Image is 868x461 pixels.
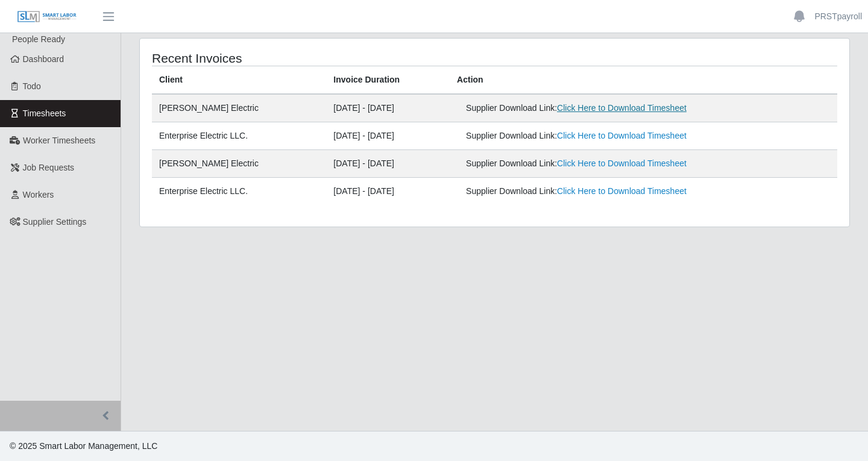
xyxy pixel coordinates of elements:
[466,185,697,198] div: Supplier Download Link:
[152,94,326,122] td: [PERSON_NAME] Electric
[152,178,326,205] td: Enterprise Electric LLC.
[557,186,687,196] a: Click Here to Download Timesheet
[466,130,697,142] div: Supplier Download Link:
[152,150,326,178] td: [PERSON_NAME] Electric
[557,103,687,113] a: Click Here to Download Timesheet
[557,158,687,168] a: Click Here to Download Timesheet
[23,54,64,64] span: Dashboard
[466,157,697,170] div: Supplier Download Link:
[152,122,326,150] td: Enterprise Electric LLC.
[23,81,41,91] span: Todo
[17,10,77,24] img: SLM Logo
[466,102,697,114] div: Supplier Download Link:
[326,178,450,205] td: [DATE] - [DATE]
[557,131,687,140] a: Click Here to Download Timesheet
[23,217,87,227] span: Supplier Settings
[12,34,65,44] span: People Ready
[326,66,450,95] th: Invoice Duration
[152,66,326,95] th: Client
[23,163,75,172] span: Job Requests
[814,10,862,23] a: PRSTpayroll
[23,190,54,199] span: Workers
[23,108,66,118] span: Timesheets
[152,51,427,66] h4: Recent Invoices
[10,441,157,451] span: © 2025 Smart Labor Management, LLC
[23,136,95,145] span: Worker Timesheets
[326,94,450,122] td: [DATE] - [DATE]
[326,150,450,178] td: [DATE] - [DATE]
[450,66,837,95] th: Action
[326,122,450,150] td: [DATE] - [DATE]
